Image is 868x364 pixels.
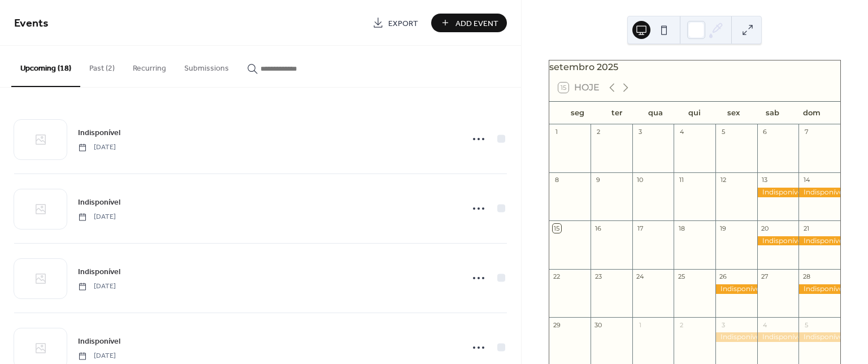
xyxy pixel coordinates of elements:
[78,197,120,209] span: Indisponível
[798,284,840,294] div: Indisponível
[719,224,727,232] div: 19
[757,188,799,197] div: Indisponível
[78,336,120,348] span: Indisponível
[11,46,80,87] button: Upcoming (18)
[802,176,810,184] div: 14
[719,128,727,136] div: 5
[594,272,602,281] div: 23
[553,320,561,329] div: 29
[677,272,685,281] div: 25
[753,102,792,124] div: sab
[78,126,120,139] a: Indisponível
[802,272,810,281] div: 28
[675,102,714,124] div: qui
[761,320,769,329] div: 4
[124,46,175,86] button: Recurring
[78,142,116,153] span: [DATE]
[553,128,561,136] div: 1
[78,265,120,278] a: Indisponível
[761,224,769,232] div: 20
[757,332,799,342] div: Indisponível
[78,281,116,292] span: [DATE]
[719,320,727,329] div: 3
[798,236,840,246] div: Indisponível
[677,224,685,232] div: 18
[175,46,238,86] button: Submissions
[594,128,602,136] div: 2
[715,332,757,342] div: Indisponível
[80,46,124,86] button: Past (2)
[636,224,644,232] div: 17
[549,60,840,74] div: setembro 2025
[677,128,685,136] div: 4
[597,102,636,124] div: ter
[553,176,561,184] div: 8
[792,102,831,124] div: dom
[761,128,769,136] div: 6
[802,320,810,329] div: 5
[553,272,561,281] div: 22
[802,128,810,136] div: 7
[78,127,120,139] span: Indisponível
[14,12,49,34] span: Events
[594,320,602,329] div: 30
[553,224,561,232] div: 15
[78,266,120,278] span: Indisponível
[388,18,418,29] span: Export
[677,320,685,329] div: 2
[719,176,727,184] div: 12
[719,272,727,281] div: 26
[714,102,753,124] div: sex
[677,176,685,184] div: 11
[78,335,120,348] a: Indisponível
[431,14,507,32] button: Add Event
[455,18,498,29] span: Add Event
[78,212,116,222] span: [DATE]
[802,224,810,232] div: 21
[594,176,602,184] div: 9
[761,176,769,184] div: 13
[558,102,597,124] div: seg
[757,236,799,246] div: Indisponível
[761,272,769,281] div: 27
[798,332,840,342] div: Indisponível
[78,196,120,209] a: Indisponível
[798,188,840,197] div: Indisponível
[715,284,757,294] div: Indisponível
[594,224,602,232] div: 16
[78,351,116,361] span: [DATE]
[636,176,644,184] div: 10
[636,320,644,329] div: 1
[636,102,675,124] div: qua
[636,128,644,136] div: 3
[636,272,644,281] div: 24
[364,14,427,32] a: Export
